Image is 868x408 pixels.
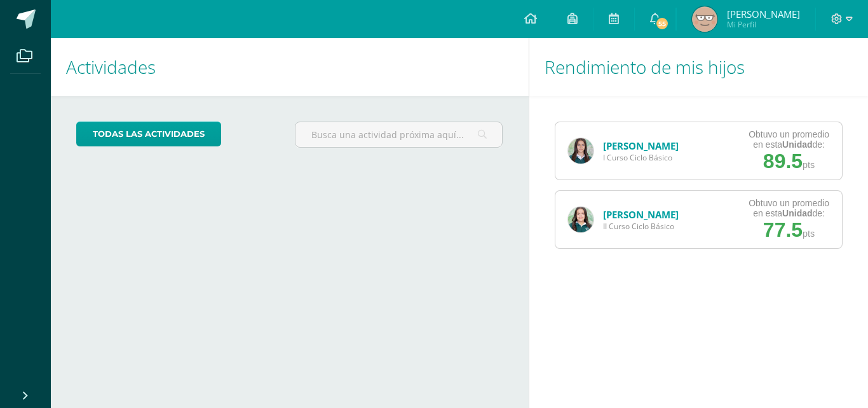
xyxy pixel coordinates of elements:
[545,38,853,96] h1: Rendimiento de mis hijos
[692,6,717,32] img: 9c98bbe379099fee322dc40a884c11d7.png
[727,8,800,20] span: [PERSON_NAME]
[803,229,815,239] span: pts
[782,208,812,218] strong: Unidad
[749,198,829,218] div: Obtuvo un promedio en esta de:
[568,207,593,232] img: 497ac49d248c2a742f68cf6a45e1cc64.png
[655,17,669,31] span: 55
[603,139,679,152] a: [PERSON_NAME]
[763,150,803,172] span: 89.5
[603,221,679,232] span: II Curso Ciclo Básico
[763,218,803,241] span: 77.5
[603,152,679,163] span: I Curso Ciclo Básico
[749,129,829,150] div: Obtuvo un promedio en esta de:
[727,19,800,30] span: Mi Perfil
[568,138,593,164] img: f388a88ce59ec31396b40329f59be8fc.png
[66,38,513,96] h1: Actividades
[76,122,221,146] a: todas las Actividades
[295,122,503,147] input: Busca una actividad próxima aquí...
[803,160,815,170] span: pts
[782,139,812,150] strong: Unidad
[603,208,679,221] a: [PERSON_NAME]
